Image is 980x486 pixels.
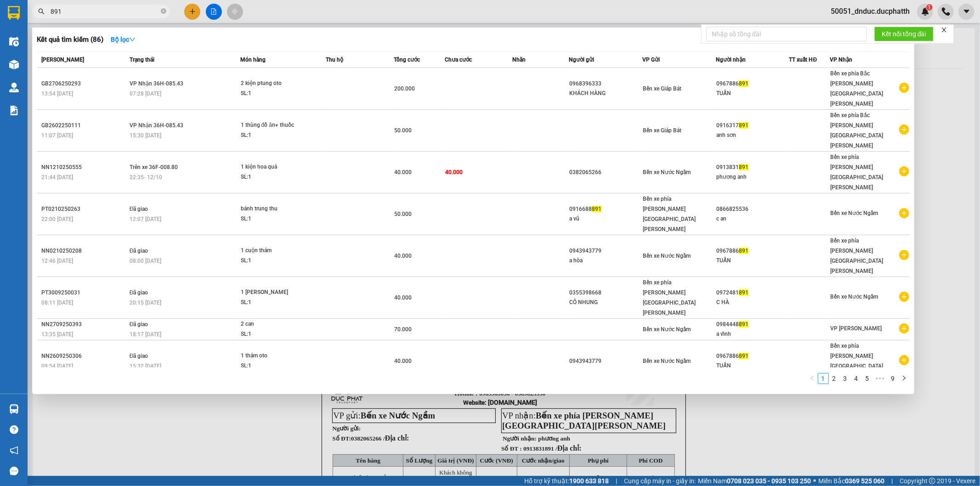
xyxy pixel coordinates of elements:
[716,214,789,224] div: c an
[241,162,310,172] div: 1 kiện hoa quả
[829,373,840,384] li: 2
[445,57,472,63] span: Chưa cước
[41,79,127,89] div: GB2706250293
[130,331,161,338] span: 18:17 [DATE]
[862,373,872,384] a: 5
[830,237,883,274] span: Bến xe phía [PERSON_NAME][GEOGRAPHIC_DATA][PERSON_NAME]
[161,8,166,14] span: close-circle
[37,35,103,45] h3: Kết quả tìm kiếm ( 86 )
[716,246,789,256] div: 0967886
[394,253,412,259] span: 40.000
[716,288,789,298] div: 0972481
[241,361,310,371] div: SL: 1
[394,211,412,217] span: 50.000
[130,132,161,139] span: 15:30 [DATE]
[569,288,642,298] div: 0355398668
[241,89,310,99] div: SL: 1
[807,373,818,384] button: left
[716,361,789,371] div: TUẤN
[716,204,789,214] div: 0866825536
[569,204,642,214] div: 0916688
[241,130,310,141] div: SL: 1
[241,172,310,182] div: SL: 1
[445,169,463,175] span: 40.000
[394,169,412,175] span: 40.000
[888,373,899,384] li: 9
[851,373,861,384] a: 4
[9,83,19,92] img: warehouse-icon
[643,169,691,175] span: Bến xe Nước Ngầm
[569,57,594,63] span: Người gửi
[739,122,748,129] span: 891
[643,85,681,92] span: Bến xe Giáp Bát
[716,79,789,89] div: 0967886
[643,326,691,333] span: Bến xe Nước Ngầm
[830,154,883,191] span: Bến xe phía [PERSON_NAME][GEOGRAPHIC_DATA][PERSON_NAME]
[111,36,136,43] strong: Bộ lọc
[9,60,19,69] img: warehouse-icon
[130,174,162,181] span: 22:35 - 12/10
[130,90,161,97] span: 07:28 [DATE]
[840,373,850,384] a: 3
[241,319,310,329] div: 2 can
[41,174,73,181] span: 21:44 [DATE]
[830,112,883,149] span: Bến xe phía Bắc [PERSON_NAME][GEOGRAPHIC_DATA][PERSON_NAME]
[851,373,862,384] li: 4
[830,343,883,379] span: Bến xe phía [PERSON_NAME][GEOGRAPHIC_DATA][PERSON_NAME]
[130,289,148,296] span: Đã giao
[241,204,310,214] div: bánh trung thu
[241,214,310,224] div: SL: 1
[716,298,789,307] div: C HÀ
[901,375,907,381] span: right
[130,206,148,212] span: Đã giao
[739,353,748,359] span: 891
[394,85,415,92] span: 200.000
[569,89,642,98] div: KHÁCH HÀNG
[716,130,789,140] div: anh sơn
[130,57,154,63] span: Trạng thái
[130,258,161,264] span: 08:00 [DATE]
[241,298,310,308] div: SL: 1
[899,323,909,333] span: plus-circle
[41,320,127,329] div: NN2709250393
[899,373,910,384] button: right
[394,358,412,364] span: 40.000
[41,163,127,172] div: NN1210250555
[716,256,789,266] div: TUẤN
[830,70,883,107] span: Bến xe phía Bắc [PERSON_NAME][GEOGRAPHIC_DATA][PERSON_NAME]
[643,279,696,316] span: Bến xe phía [PERSON_NAME][GEOGRAPHIC_DATA][PERSON_NAME]
[41,246,127,256] div: NN0210250208
[716,163,789,172] div: 0913831
[51,6,159,17] input: Tìm tên, số ĐT hoặc mã đơn
[899,373,910,384] li: Next Page
[41,288,127,298] div: PT3009250031
[899,208,909,218] span: plus-circle
[899,166,909,176] span: plus-circle
[10,467,18,475] span: message
[241,351,310,361] div: 1 thảm oto
[592,206,601,212] span: 891
[41,216,73,222] span: 22:00 [DATE]
[569,168,642,177] div: 0382065266
[569,298,642,307] div: CÔ NHUNG
[41,121,127,130] div: GB2602250111
[130,216,161,222] span: 12:07 [DATE]
[103,32,143,47] button: Bộ lọcdown
[41,351,127,361] div: NN2609250306
[240,57,266,63] span: Món hàng
[38,8,45,15] span: search
[739,321,748,328] span: 891
[394,326,412,333] span: 70.000
[569,246,642,256] div: 0943943779
[716,329,789,339] div: a vĩnh
[789,57,817,63] span: TT xuất HĐ
[41,363,73,369] span: 09:54 [DATE]
[161,7,166,16] span: close-circle
[716,89,789,98] div: TUẤN
[130,321,148,328] span: Đã giao
[10,425,18,434] span: question-circle
[739,289,748,296] span: 891
[241,288,310,298] div: 1 [PERSON_NAME]
[569,79,642,89] div: 0968396333
[41,300,73,306] span: 08:11 [DATE]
